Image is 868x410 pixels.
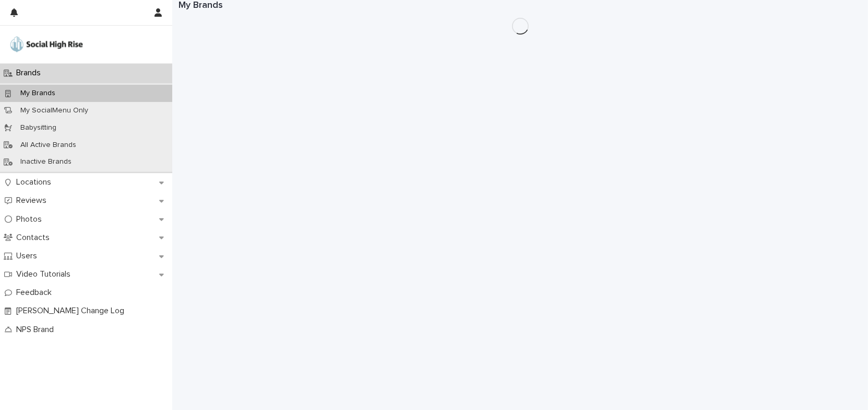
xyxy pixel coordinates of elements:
[12,233,58,243] p: Contacts
[12,269,79,279] p: Video Tutorials
[12,89,64,98] p: My Brands
[12,177,60,187] p: Locations
[12,106,97,115] p: My SocialMenu Only
[12,123,65,132] p: Babysitting
[12,288,60,298] p: Feedback
[8,34,85,55] img: o5DnuTxEQV6sW9jFYBBf
[12,68,49,78] p: Brands
[12,157,80,166] p: Inactive Brands
[12,325,62,335] p: NPS Brand
[12,141,85,150] p: All Active Brands
[12,214,50,224] p: Photos
[12,251,45,261] p: Users
[12,306,133,316] p: [PERSON_NAME] Change Log
[12,196,55,206] p: Reviews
